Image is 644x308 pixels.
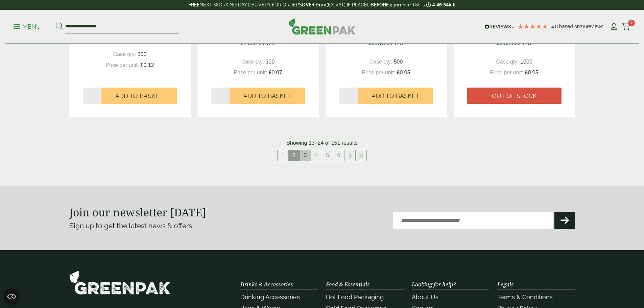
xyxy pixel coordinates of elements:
[622,22,630,32] a: 0
[371,2,401,7] strong: BEFORE 2 pm
[266,59,275,65] span: 300
[234,70,267,75] span: Price per unit:
[3,288,20,305] button: Open CMP widget
[587,24,603,29] span: reviews
[394,59,403,65] span: 500
[14,23,41,31] p: Menu
[496,59,519,65] span: Case qty:
[113,51,136,57] span: Case qty:
[289,150,300,161] span: 2
[333,150,344,161] a: 6
[628,20,635,26] span: 0
[580,24,587,29] span: 216
[368,39,385,47] span: £23.18
[258,39,276,47] span: ex VAT
[240,39,257,47] span: £19.60
[449,2,456,7] span: left
[14,23,41,29] a: Menu
[492,92,537,100] span: Out of stock
[302,2,327,7] strong: OVER £100
[105,62,139,68] span: Price per unit:
[311,150,322,161] a: 4
[69,270,171,295] img: GreenPak Supplies
[289,18,356,34] img: GreenPak Supplies
[372,92,419,100] span: Add to Basket
[432,2,449,7] span: 4:46:54
[402,2,425,7] a: See T&C's
[358,88,433,104] button: Add to Basket
[269,70,282,75] span: £0.07
[525,70,539,75] span: £0.05
[485,24,514,29] img: REVIEWS.io
[240,293,300,301] a: Drinking Accessories
[622,23,630,30] i: Cart
[101,88,177,104] button: Add to Basket
[138,51,147,57] span: 300
[397,70,410,75] span: £0.05
[230,88,305,104] button: Add to Basket
[241,59,264,65] span: Case qty:
[69,205,206,219] strong: Join our newsletter [DATE]
[286,139,358,147] p: Showing 13–24 of 151 results
[188,2,199,7] strong: FREE
[551,24,559,29] span: 4.8
[243,92,291,100] span: Add to Basket
[520,59,532,65] span: 1000
[322,150,333,161] a: 5
[559,24,580,29] span: Based on
[115,92,163,100] span: Add to Basket
[69,220,297,231] p: Sign up to get the latest news & offers
[386,39,404,47] span: ex VAT
[497,293,553,301] a: Terms & Conditions
[278,150,288,161] a: 1
[326,293,384,301] a: Hot Food Packaging
[518,23,548,29] div: 4.79 Stars
[515,39,532,47] span: ex VAT
[141,62,154,68] span: £0.12
[467,88,562,104] a: Out of stock
[610,23,618,30] i: My Account
[362,70,395,75] span: Price per unit:
[412,293,438,301] a: About Us
[497,39,513,47] span: £51.90
[369,59,392,65] span: Case qty:
[300,150,311,161] a: 3
[490,70,523,75] span: Price per unit:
